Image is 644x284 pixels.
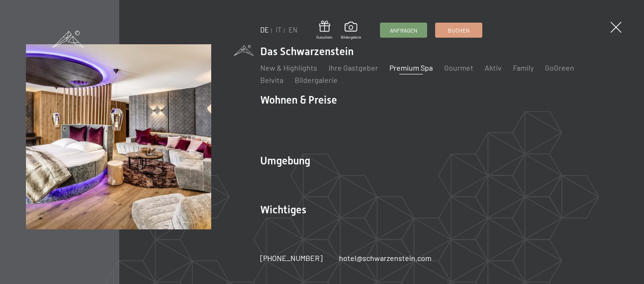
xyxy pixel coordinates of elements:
[329,63,378,72] a: Ihre Gastgeber
[389,63,433,72] a: Premium Spa
[444,63,473,72] a: Gourmet
[545,63,574,72] a: GoGreen
[289,26,297,34] a: EN
[260,253,322,262] span: [PHONE_NUMBER]
[436,23,482,37] a: Buchen
[341,35,361,40] span: Bildergalerie
[260,63,317,72] a: New & Highlights
[341,22,361,40] a: Bildergalerie
[448,26,470,34] span: Buchen
[390,26,417,34] span: Anfragen
[316,21,332,40] a: Gutschein
[260,26,269,34] a: DE
[380,23,427,37] a: Anfragen
[485,63,502,72] a: Aktiv
[513,63,534,72] a: Family
[316,35,332,40] span: Gutschein
[260,75,283,84] a: Belvita
[260,253,322,263] a: [PHONE_NUMBER]
[339,253,431,263] a: hotel@schwarzenstein.com
[276,26,281,34] a: IT
[295,75,338,84] a: Bildergalerie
